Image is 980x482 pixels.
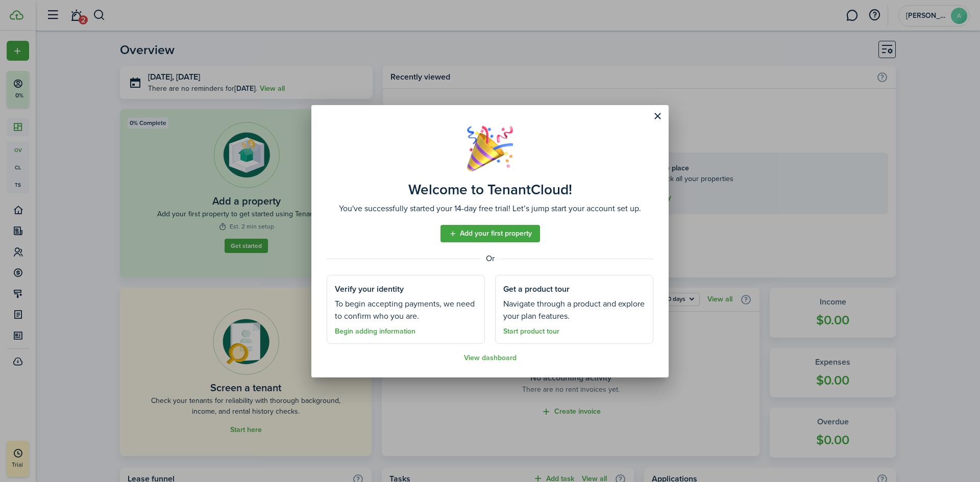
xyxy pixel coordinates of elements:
[503,327,559,336] a: Start product tour
[327,252,653,265] well-done-separator: Or
[335,283,404,295] well-done-section-title: Verify your identity
[440,225,540,242] a: Add your first property
[503,298,645,322] well-done-section-description: Navigate through a product and explore your plan features.
[649,108,666,125] button: Close modal
[464,354,517,362] a: View dashboard
[408,182,572,198] well-done-title: Welcome to TenantCloud!
[503,283,570,295] well-done-section-title: Get a product tour
[467,125,513,171] img: Well done!
[335,327,415,336] a: Begin adding information
[339,202,641,215] well-done-description: You've successfully started your 14-day free trial! Let’s jump start your account set up.
[335,298,477,322] well-done-section-description: To begin accepting payments, we need to confirm who you are.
